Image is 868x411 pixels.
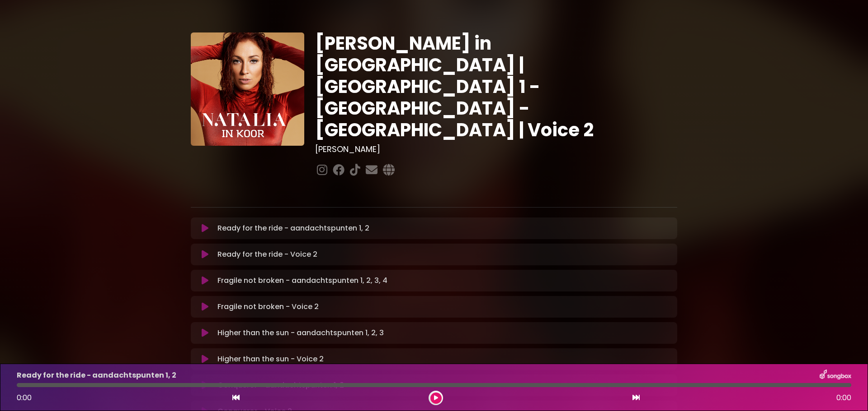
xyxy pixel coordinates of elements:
[315,144,677,154] h3: [PERSON_NAME]
[217,249,317,260] p: Ready for the ride - Voice 2
[217,354,324,365] p: Higher than the sun - Voice 2
[17,393,32,403] span: 0:00
[17,370,176,381] p: Ready for the ride - aandachtspunten 1, 2
[217,328,384,338] p: Higher than the sun - aandachtspunten 1, 2, 3
[836,393,851,403] span: 0:00
[217,223,369,234] p: Ready for the ride - aandachtspunten 1, 2
[217,275,387,286] p: Fragile not broken - aandachtspunten 1, 2, 3, 4
[217,301,319,312] p: Fragile not broken - Voice 2
[315,32,677,141] h1: [PERSON_NAME] in [GEOGRAPHIC_DATA] | [GEOGRAPHIC_DATA] 1 - [GEOGRAPHIC_DATA] - [GEOGRAPHIC_DATA] ...
[820,369,851,381] img: songbox-logo-white.png
[191,32,304,146] img: YTVS25JmS9CLUqXqkEhs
